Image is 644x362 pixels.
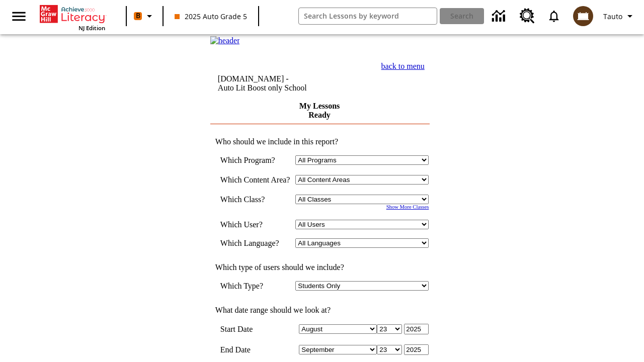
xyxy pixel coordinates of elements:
td: What date range should we look at? [210,306,429,315]
nobr: Which Content Area? [220,175,290,184]
img: header [210,36,240,45]
button: Select a new avatar [567,3,599,29]
td: Who should we include in this report? [210,137,429,146]
td: [DOMAIN_NAME] - [218,74,346,93]
div: Home [40,3,105,32]
input: search field [299,8,437,24]
a: Show More Classes [386,204,429,210]
img: avatar image [573,6,593,26]
td: Which Language? [220,238,291,248]
a: back to menu [381,62,425,70]
td: Which Program? [220,155,291,165]
span: NJ Edition [78,24,105,32]
td: Start Date [220,324,291,334]
td: Which Type? [220,281,291,291]
nobr: Auto Lit Boost only School [218,83,307,92]
span: 2025 Auto Grade 5 [175,11,247,22]
a: My Lessons Ready [299,102,340,119]
td: Which User? [220,220,291,229]
span: Tauto [603,11,622,22]
td: End Date [220,344,291,355]
button: Open side menu [4,2,34,31]
td: Which Class? [220,195,291,204]
a: Notifications [541,3,567,29]
a: Resource Center, Will open in new tab [514,3,541,30]
td: Which type of users should we include? [210,263,429,272]
button: Profile/Settings [599,7,640,25]
button: Boost Class color is orange. Change class color [130,7,159,25]
span: B [136,10,140,22]
a: Data Center [486,3,514,30]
